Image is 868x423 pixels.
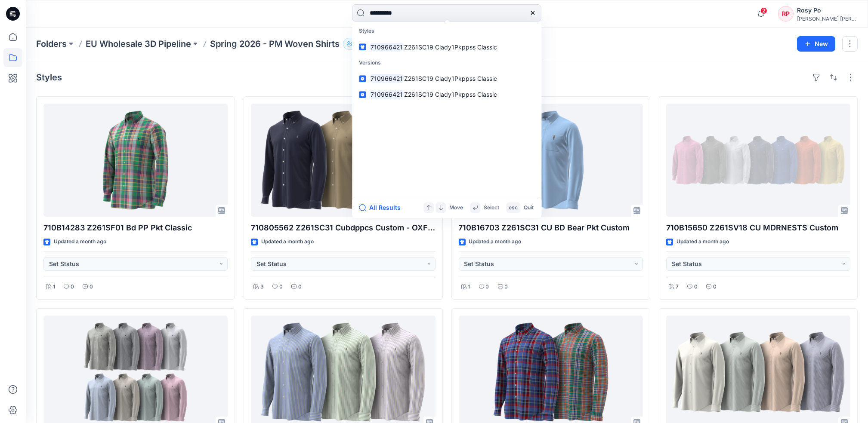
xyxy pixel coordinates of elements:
div: RP [778,6,794,21]
p: 0 [505,282,508,291]
p: 0 [713,282,717,291]
p: esc [509,203,518,212]
button: New [797,36,835,52]
p: 0 [694,282,698,291]
div: [PERSON_NAME] [PERSON_NAME] [797,15,857,22]
mark: 710966421 [369,89,404,99]
p: 0 [71,282,74,291]
mark: 710966421 [369,74,404,83]
a: 710966421Z261SC19 Clady1Pkppss Classic [354,39,540,55]
div: Rosy Po [797,5,857,15]
p: 3 [260,282,264,291]
p: Select [484,203,499,212]
a: 710B16703 Z261SC31 CU BD Bear Pkt Custom [459,104,643,217]
p: Styles [354,23,540,39]
p: Spring 2026 - PM Woven Shirts [210,38,340,50]
a: Folders [36,38,67,50]
button: 9 [343,38,368,50]
p: 710805562 Z261SC31 Cubdppcs Custom - OXFORD-CUBDPPCS-LONG SLEEVE SPORT SHIRT [251,222,435,234]
p: Quit [524,203,534,212]
span: Z261SC19 Clady1Pkppss Classic [404,43,497,51]
p: Updated a month ago [676,237,729,246]
span: Z261SC19 Clady1Pkppss Classic [404,75,497,82]
p: Updated a month ago [54,237,106,246]
p: Move [449,203,463,212]
p: 0 [279,282,283,291]
a: 710966421Z261SC19 Clady1Pkppss Classic [354,86,540,102]
p: Versions [354,55,540,71]
p: Updated a month ago [261,237,314,246]
h4: Styles [36,72,62,83]
p: 1 [468,282,470,291]
span: 2 [760,7,767,14]
a: 710805562 Z261SC31 Cubdppcs Custom - OXFORD-CUBDPPCS-LONG SLEEVE SPORT SHIRT [251,104,435,217]
p: Updated a month ago [469,237,522,246]
span: Z261SC19 Clady1Pkppss Classic [404,91,497,98]
p: 710B14283 Z261SF01 Bd PP Pkt Classic [43,222,228,234]
p: 0 [298,282,302,291]
p: 710B16703 Z261SC31 CU BD Bear Pkt Custom [459,222,643,234]
p: 0 [486,282,489,291]
p: 0 [90,282,93,291]
a: EU Wholesale 3D Pipeline [86,38,191,50]
a: 710966421Z261SC19 Clady1Pkppss Classic [354,70,540,86]
mark: 710966421 [369,42,404,52]
p: 1 [53,282,55,291]
p: 710B15650 Z261SV18 CU MDRNESTS Custom [666,222,850,234]
a: 710B14283 Z261SF01 Bd PP Pkt Classic [43,104,228,217]
p: 7 [676,282,679,291]
button: All Results [359,202,406,213]
a: 710B15650 Z261SV18 CU MDRNESTS Custom [666,104,850,217]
